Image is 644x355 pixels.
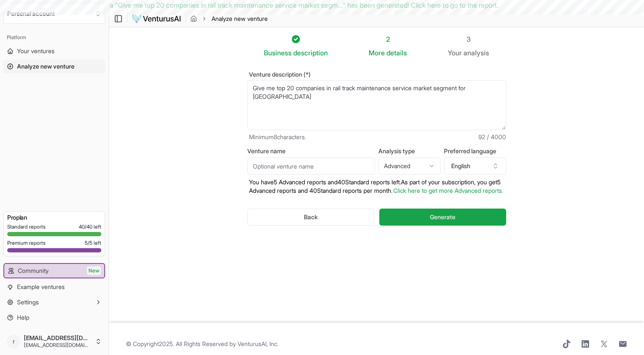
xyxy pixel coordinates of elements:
[238,340,277,347] a: VenturusAI, Inc
[264,48,292,58] span: Business
[249,133,306,141] span: Minimum 8 characters.
[379,209,506,226] button: Generate
[126,340,278,348] span: © Copyright 2025 . All Rights Reserved by .
[7,240,46,246] span: Premium reports
[247,148,375,154] label: Venture name
[190,14,268,23] nav: breadcrumb
[247,209,375,226] button: Back
[369,34,407,44] div: 2
[444,157,506,175] button: English
[24,342,92,349] span: [EMAIL_ADDRESS][DOMAIN_NAME]
[7,335,20,348] span: r
[448,34,489,44] div: 3
[478,133,506,141] span: 92 / 4000
[3,60,105,73] a: Analyze new venture
[17,62,74,71] span: Analyze new venture
[17,298,39,306] span: Settings
[3,31,105,44] div: Platform
[132,14,181,24] img: logo
[464,49,489,57] span: analysis
[4,264,104,278] a: CommunityNew
[247,72,506,77] label: Venture description (*)
[386,49,407,57] span: details
[79,223,101,230] span: 40 / 40 left
[3,280,105,294] a: Example ventures
[3,295,105,309] button: Settings
[17,47,54,55] span: Your ventures
[3,331,105,352] button: r[EMAIL_ADDRESS][DOMAIN_NAME][EMAIL_ADDRESS][DOMAIN_NAME]
[85,240,101,246] span: 5 / 5 left
[293,49,328,57] span: description
[24,334,92,342] span: [EMAIL_ADDRESS][DOMAIN_NAME]
[17,283,65,291] span: Example ventures
[393,187,503,194] a: Click here to get more Advanced reports.
[7,223,46,230] span: Standard reports
[3,311,105,324] a: Help
[3,44,105,58] a: Your ventures
[212,14,268,23] span: Analyze new venture
[444,148,506,154] label: Preferred language
[378,148,441,154] label: Analysis type
[369,48,385,58] span: More
[448,48,462,58] span: Your
[7,213,101,222] h3: Pro plan
[87,266,101,275] span: New
[17,313,29,322] span: Help
[247,157,375,175] input: Optional venture name
[18,266,49,275] span: Community
[247,178,506,195] p: You have 5 Advanced reports and 40 Standard reports left. As part of your subscription, y ou get ...
[430,213,455,221] span: Generate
